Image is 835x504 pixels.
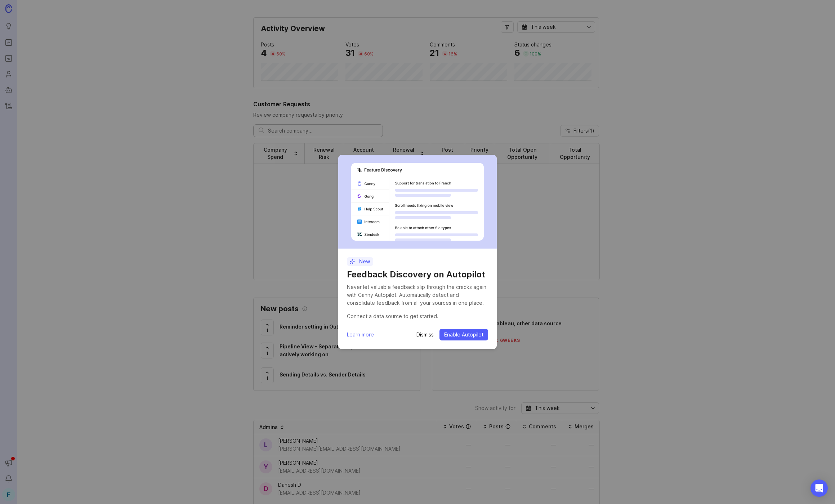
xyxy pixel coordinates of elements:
[350,258,370,265] p: New
[439,329,488,340] button: Enable Autopilot
[416,331,434,338] button: Dismiss
[347,312,488,320] div: Connect a data source to get started.
[347,269,488,280] h1: Feedback Discovery on Autopilot
[347,283,488,307] div: Never let valuable feedback slip through the cracks again with Canny Autopilot. Automatically det...
[351,163,484,241] img: autopilot-456452bdd303029aca878276f8eef889.svg
[811,480,828,497] div: Open Intercom Messenger
[347,331,374,339] a: Learn more
[444,331,483,338] span: Enable Autopilot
